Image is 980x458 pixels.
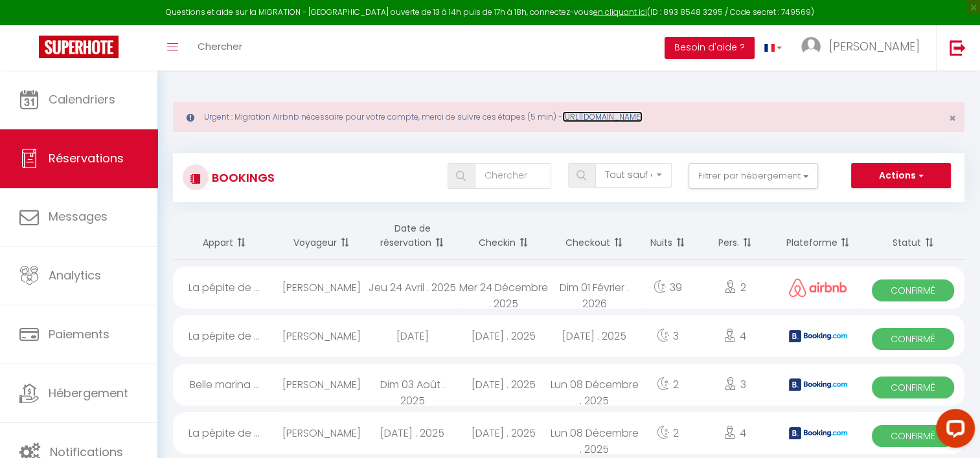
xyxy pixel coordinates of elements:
div: Urgent : Migration Airbnb nécessaire pour votre compte, merci de suivre ces étapes (5 min) - [173,102,964,132]
th: Sort by nights [640,212,696,260]
span: Analytics [49,267,101,283]
span: Paiements [49,326,109,342]
button: Close [949,113,956,124]
span: Messages [49,208,108,224]
input: Chercher [475,163,551,189]
img: ... [801,37,821,56]
th: Sort by channel [775,212,861,260]
th: Sort by guest [276,212,367,260]
th: Sort by booking date [367,212,458,260]
iframe: LiveChat chat widget [926,404,980,458]
button: Besoin d'aide ? [665,37,755,59]
button: Actions [851,163,951,189]
span: Chercher [198,39,242,53]
th: Sort by status [861,212,964,260]
span: [PERSON_NAME] [829,38,920,54]
a: Chercher [188,25,252,71]
th: Sort by rentals [173,212,276,260]
button: Filtrer par hébergement [689,163,818,189]
th: Sort by checkin [458,212,549,260]
a: ... [PERSON_NAME] [792,25,936,71]
th: Sort by people [696,212,775,260]
a: [URL][DOMAIN_NAME] [562,111,643,122]
img: logout [950,39,966,56]
th: Sort by checkout [549,212,640,260]
span: × [949,110,956,126]
span: Réservations [49,150,124,166]
img: Super Booking [39,36,119,58]
span: Hébergement [49,385,128,401]
h3: Bookings [209,163,275,192]
a: en cliquant ici [593,6,647,17]
span: Calendriers [49,91,115,107]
